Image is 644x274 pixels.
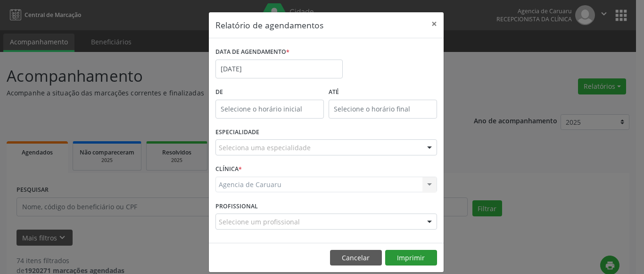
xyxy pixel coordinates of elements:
input: Selecione o horário inicial [215,100,324,119]
button: Imprimir [385,250,437,266]
label: DATA DE AGENDAMENTO [215,45,289,60]
button: Cancelar [330,250,382,266]
label: ESPECIALIDADE [215,125,259,140]
button: Close [425,12,444,35]
span: Seleciona uma especialidade [219,143,311,153]
label: CLÍNICA [215,162,242,177]
label: PROFISSIONAL [215,199,258,214]
input: Selecione uma data ou intervalo [215,60,343,78]
input: Selecione o horário final [329,100,437,119]
label: ATÉ [329,85,437,100]
label: De [215,85,324,100]
h5: Relatório de agendamentos [215,19,323,31]
span: Selecione um profissional [219,217,300,227]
